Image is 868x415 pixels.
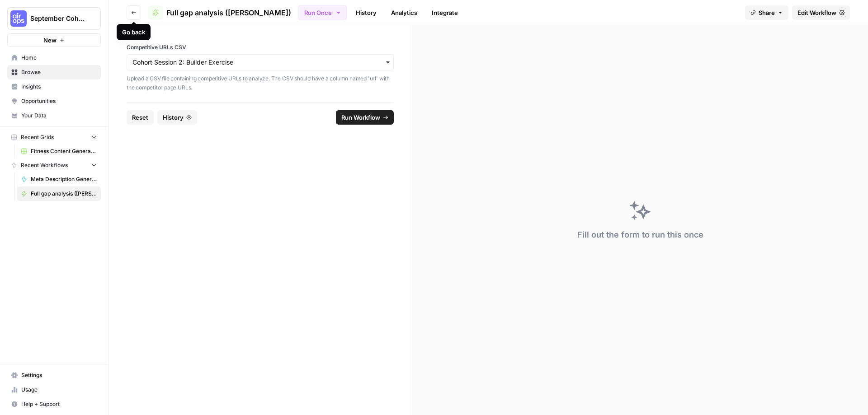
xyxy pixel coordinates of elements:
[127,43,394,51] label: Competitive URLs CSV
[17,187,101,201] a: Full gap analysis ([PERSON_NAME])
[21,161,68,169] span: Recent Workflows
[7,33,101,47] button: New
[31,147,97,155] span: Fitness Content Generator ([PERSON_NAME])
[7,368,101,382] a: Settings
[21,68,97,76] span: Browse
[17,172,101,187] a: Meta Description Generator (Micah)
[426,5,463,20] a: Integrate
[21,400,97,408] span: Help + Support
[163,113,184,122] span: History
[7,159,101,172] button: Recent Workflows
[17,144,101,159] a: Fitness Content Generator ([PERSON_NAME])
[7,108,101,123] a: Your Data
[21,112,97,120] span: Your Data
[21,83,97,91] span: Insights
[127,74,394,92] p: Upload a CSV file containing competitive URLs to analyze. The CSV should have a column named 'url...
[386,5,423,20] a: Analytics
[31,175,97,183] span: Meta Description Generator (Micah)
[166,7,291,18] span: Full gap analysis ([PERSON_NAME])
[745,5,788,20] button: Share
[797,8,836,17] span: Edit Workflow
[7,382,101,397] a: Usage
[792,5,850,20] a: Edit Workflow
[157,110,197,125] button: History
[122,28,145,37] div: Go back
[132,113,148,122] span: Reset
[132,58,388,67] input: Cohort Session 2: Builder Exercise
[30,14,85,23] span: September Cohort
[336,110,394,125] button: Run Workflow
[7,397,101,411] button: Help + Support
[21,371,97,379] span: Settings
[21,54,97,62] span: Home
[350,5,382,20] a: History
[21,386,97,394] span: Usage
[43,36,57,45] span: New
[7,79,101,94] a: Insights
[577,228,703,241] div: Fill out the form to run this once
[7,131,101,144] button: Recent Grids
[298,5,347,20] button: Run Once
[7,7,101,30] button: Workspace: September Cohort
[7,51,101,65] a: Home
[31,190,97,198] span: Full gap analysis ([PERSON_NAME])
[21,133,54,141] span: Recent Grids
[21,97,97,105] span: Opportunities
[148,5,291,20] a: Full gap analysis ([PERSON_NAME])
[341,113,380,122] span: Run Workflow
[10,10,27,27] img: September Cohort Logo
[759,8,775,17] span: Share
[7,65,101,79] a: Browse
[7,94,101,108] a: Opportunities
[127,110,154,125] button: Reset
